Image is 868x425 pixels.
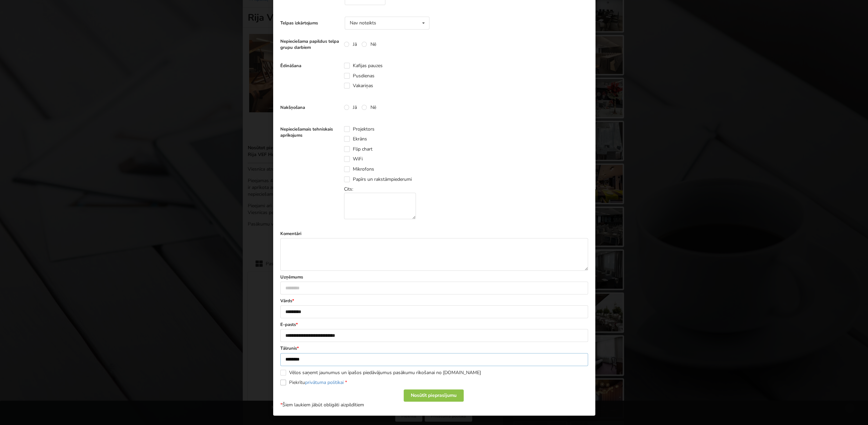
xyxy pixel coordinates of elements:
[280,370,481,375] label: Vēlos saņemt jaunumus un īpašos piedāvājumus pasākumu rīkošanai no [DOMAIN_NAME]
[280,63,340,69] label: Ēdināšana
[344,136,367,142] label: Ekrāns
[305,379,343,386] a: privātuma politikai
[361,41,376,47] label: Nē
[344,73,375,79] label: Pusdienas
[344,156,363,162] label: WiFi
[344,126,375,132] label: Projektors
[344,63,383,69] label: Kafijas pauzes
[344,186,421,219] div: Cits:
[344,146,372,152] label: Flip chart
[280,274,588,280] label: Uzņēmums
[280,380,347,385] label: Piekrītu
[344,166,374,172] label: Mikrofons
[344,104,357,110] label: Jā
[280,402,588,408] p: Šiem laukiem jābūt obligāti aizpildītiem
[280,298,588,304] label: Vārds
[280,20,340,26] label: Telpas izkārtojums
[344,83,373,89] label: Vakariņas
[280,345,588,351] label: Tālrunis
[403,389,463,402] div: Nosūtīt pieprasījumu
[280,38,340,51] label: Nepieciešama papildus telpa grupu darbiem
[280,126,340,138] label: Nepieciešamais tehniskais aprīkojums
[350,21,376,25] div: Nav noteikts
[344,41,357,47] label: Jā
[361,104,376,110] label: Nē
[280,231,588,237] label: Komentāri
[344,176,412,182] label: Papīrs un rakstāmpiederumi
[280,322,588,328] label: E-pasts
[280,104,340,111] label: Nakšņošana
